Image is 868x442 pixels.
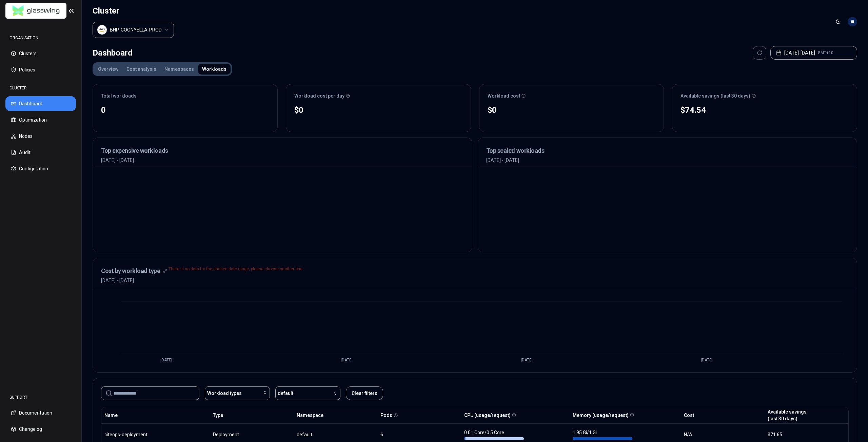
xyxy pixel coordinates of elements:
[5,112,76,127] button: Optimization
[101,92,269,99] div: Total workloads
[198,64,231,75] button: Workloads
[99,26,105,33] img: aws
[213,431,291,438] div: Deployment
[101,157,464,164] p: [DATE] - [DATE]
[10,3,62,19] img: GlassWing
[5,96,76,111] button: Dashboard
[464,429,524,440] div: 0.01 Core / 0.5 Core
[101,266,160,276] h3: Cost by workload type
[93,22,174,38] button: Select a value
[521,358,533,362] tspan: [DATE]
[294,105,462,115] div: $0
[5,422,76,437] button: Changelog
[160,64,198,75] button: Namespaces
[488,92,656,99] div: Workload cost
[275,386,340,400] button: default
[101,146,464,155] h3: Top expensive workloads
[818,50,833,56] span: GMT+10
[101,277,167,284] span: [DATE] - [DATE]
[297,408,323,422] button: Namespace
[346,386,383,400] button: Clear filters
[5,31,76,45] div: ORGANISATION
[5,391,76,404] div: SUPPORT
[294,92,462,99] div: Workload cost per day
[341,358,353,362] tspan: [DATE]
[5,62,76,77] button: Policies
[5,145,76,160] button: Audit
[5,129,76,144] button: Nodes
[207,390,242,397] span: Workload types
[297,431,340,438] div: default
[205,386,270,400] button: Workload types
[680,105,849,115] div: $74.54
[684,431,762,438] div: N/A
[213,408,223,422] button: Type
[768,431,845,438] div: $71.65
[5,81,76,95] div: CLUSTER
[101,105,269,115] div: 0
[488,105,656,115] div: $0
[5,46,76,61] button: Clusters
[770,46,857,60] button: [DATE]-[DATE]GMT+10
[169,266,303,272] p: There is no data for the chosen date range, please choose another one.
[486,146,849,155] h3: Top scaled workloads
[110,26,162,33] div: BHP-GOONYELLA-PROD
[104,408,118,422] button: Name
[93,5,174,16] h1: Cluster
[573,408,629,422] button: Memory (usage/request)
[486,157,849,164] p: [DATE] - [DATE]
[160,358,172,362] tspan: [DATE]
[380,431,458,438] div: 6
[464,408,511,422] button: CPU (usage/request)
[380,408,392,422] button: Pods
[573,429,632,440] div: 1.95 Gi / 1 Gi
[122,64,160,75] button: Cost analysis
[104,431,164,438] div: citeops-deployment
[94,64,122,75] button: Overview
[680,92,849,99] div: Available savings (last 30 days)
[93,46,133,60] div: Dashboard
[701,358,713,362] tspan: [DATE]
[278,390,293,397] span: default
[768,408,807,422] button: Available savings(last 30 days)
[684,408,694,422] button: Cost
[5,405,76,420] button: Documentation
[5,161,76,176] button: Configuration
